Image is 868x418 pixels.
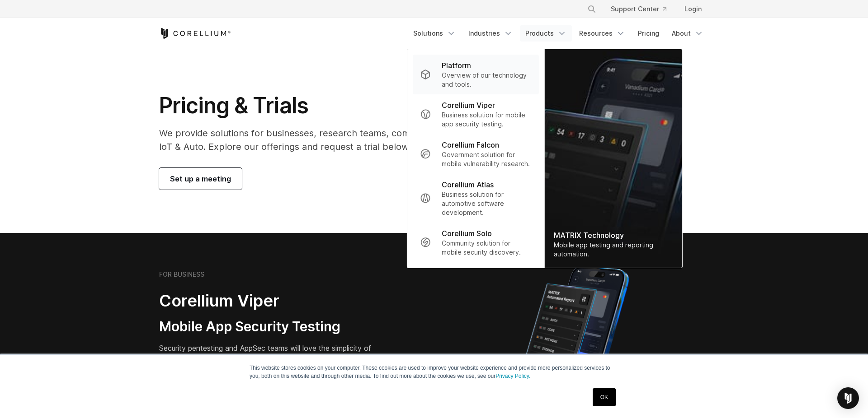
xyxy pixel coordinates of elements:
p: Security pentesting and AppSec teams will love the simplicity of automated report generation comb... [159,343,391,375]
a: Products [520,25,572,42]
a: Industries [463,25,518,42]
a: About [666,25,709,42]
a: Corellium Solo Community solution for mobile security discovery. [413,223,539,262]
p: Corellium Atlas [442,179,494,190]
a: Support Center [604,1,674,17]
a: Solutions [408,25,461,42]
a: MATRIX Technology Mobile app testing and reporting automation. [545,49,682,268]
a: Corellium Home [159,28,231,39]
p: This website stores cookies on your computer. These cookies are used to improve your website expe... [250,364,618,380]
h1: Pricing & Trials [159,92,519,119]
p: Corellium Falcon [442,139,499,150]
h3: Mobile App Security Testing [159,318,391,335]
a: Privacy Policy. [495,373,530,379]
p: Community solution for mobile security discovery. [442,239,532,257]
a: Set up a meeting [159,168,242,190]
a: Corellium Atlas Business solution for automotive software development. [413,174,539,223]
p: Business solution for automotive software development. [442,190,532,217]
a: Platform Overview of our technology and tools. [413,55,539,94]
a: Corellium Falcon Government solution for mobile vulnerability research. [413,134,539,174]
h6: FOR BUSINESS [159,270,204,279]
p: Platform [442,60,471,71]
a: Login [677,1,709,17]
div: MATRIX Technology [554,230,673,241]
button: Search [584,1,600,17]
div: Mobile app testing and reporting automation. [554,241,673,259]
a: Resources [574,25,631,42]
a: OK [593,388,616,406]
div: Open Intercom Messenger [837,387,859,409]
p: Business solution for mobile app security testing. [442,111,532,129]
p: Corellium Solo [442,228,492,239]
div: Navigation Menu [408,25,709,42]
p: Overview of our technology and tools. [442,71,532,89]
p: Government solution for mobile vulnerability research. [442,150,532,168]
p: We provide solutions for businesses, research teams, community individuals, and IoT & Auto. Explo... [159,126,519,153]
a: Corellium Viper Business solution for mobile app security testing. [413,94,539,134]
img: Matrix_WebNav_1x [545,49,682,268]
h2: Corellium Viper [159,291,391,311]
a: Pricing [632,25,665,42]
span: Set up a meeting [170,173,231,184]
div: Navigation Menu [576,1,709,17]
p: Corellium Viper [442,100,495,111]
